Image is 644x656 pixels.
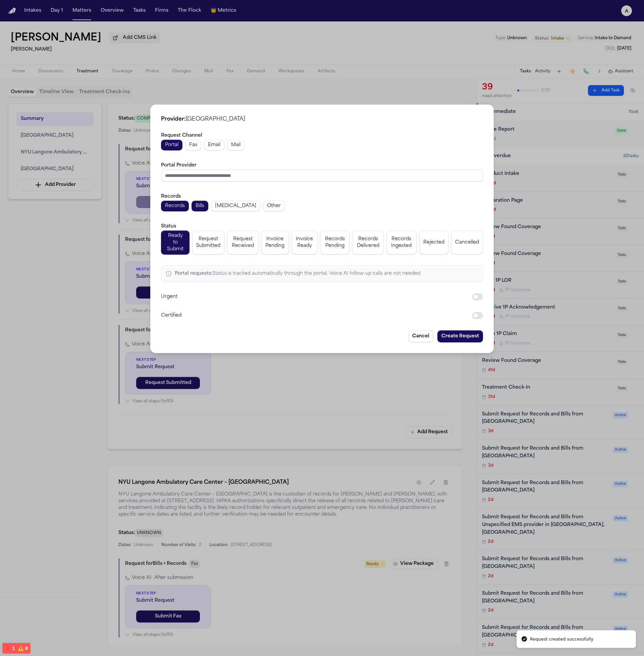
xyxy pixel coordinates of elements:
[185,140,201,150] button: Fax
[263,201,285,211] button: Other
[161,133,202,138] label: Request Channel
[204,140,224,150] button: Email
[161,224,176,229] label: Status
[161,140,182,150] button: Portal
[261,231,289,255] button: Invoice Pending
[192,201,208,211] button: Bills
[186,117,245,122] span: [GEOGRAPHIC_DATA]
[161,194,181,199] label: Records
[161,231,190,255] button: Ready to Submit
[320,231,350,255] button: Records Pending
[227,231,258,255] button: Request Received
[386,231,417,255] button: Records Ingested
[408,330,433,342] button: Cancel
[227,140,245,150] button: Mail
[175,270,421,278] p: Status is tracked automatically through the portal. Voice AI follow-up calls are not needed.
[161,115,483,123] h2: Provider:
[352,231,383,255] button: Records Delivered
[437,330,483,342] button: Create Request
[161,201,189,211] button: Records
[292,231,318,255] button: Invoice Ready
[161,163,197,168] label: Portal Provider
[451,231,483,255] button: Cancelled
[161,293,462,301] label: Urgent
[419,231,448,255] button: Rejected
[211,201,260,211] button: [MEDICAL_DATA]
[192,231,224,255] button: Request Submitted
[161,312,462,320] label: Certified
[175,271,212,276] span: Portal requests:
